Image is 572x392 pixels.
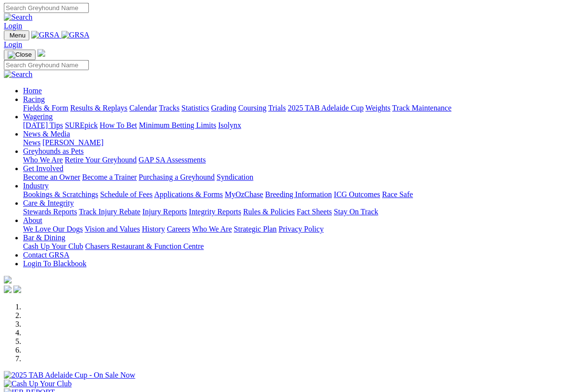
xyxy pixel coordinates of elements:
a: Contact GRSA [23,251,69,259]
img: logo-grsa-white.png [37,49,45,57]
a: Track Maintenance [392,104,451,112]
a: Greyhounds as Pets [23,147,84,155]
a: Syndication [217,173,253,181]
a: Track Injury Rebate [79,208,140,216]
div: Greyhounds as Pets [23,156,568,164]
a: 2025 TAB Adelaide Cup [288,104,364,112]
img: twitter.svg [13,285,21,293]
a: GAP SA Assessments [139,156,206,164]
a: Login [4,40,22,49]
a: Fact Sheets [297,208,332,216]
div: Care & Integrity [23,208,568,216]
a: [DATE] Tips [23,121,63,129]
a: Fields & Form [23,104,68,112]
button: Toggle navigation [4,30,29,40]
img: Cash Up Your Club [4,380,72,388]
a: Wagering [23,112,53,121]
a: Schedule of Fees [100,190,152,198]
img: logo-grsa-white.png [4,276,12,283]
a: News & Media [23,130,70,138]
a: Bar & Dining [23,233,65,242]
a: SUREpick [65,121,97,129]
a: History [142,225,165,233]
a: Rules & Policies [243,208,295,216]
a: Become a Trainer [82,173,137,181]
a: Bookings & Scratchings [23,190,98,198]
div: Bar & Dining [23,242,568,251]
a: ICG Outcomes [334,190,380,198]
a: Results & Replays [70,104,127,112]
a: Chasers Restaurant & Function Centre [85,242,204,250]
a: Tracks [159,104,180,112]
a: Weights [365,104,390,112]
img: facebook.svg [4,285,12,293]
a: Privacy Policy [279,225,324,233]
a: How To Bet [100,121,137,129]
a: Home [23,86,42,95]
a: Who We Are [192,225,232,233]
a: Calendar [129,104,157,112]
a: Industry [23,182,49,190]
img: 2025 TAB Adelaide Cup - On Sale Now [4,371,135,380]
a: Breeding Information [265,190,332,198]
input: Search [4,60,89,70]
a: MyOzChase [225,190,263,198]
a: Vision and Values [85,225,140,233]
a: Who We Are [23,156,63,164]
a: Become an Owner [23,173,80,181]
div: Wagering [23,121,568,130]
a: Stewards Reports [23,208,77,216]
a: Care & Integrity [23,199,74,207]
a: Grading [211,104,236,112]
a: Coursing [238,104,267,112]
a: About [23,216,42,224]
a: Careers [167,225,190,233]
a: Get Involved [23,164,63,172]
a: Retire Your Greyhound [65,156,137,164]
div: Get Involved [23,173,568,182]
img: Search [4,13,33,22]
a: Stay On Track [334,208,378,216]
a: Strategic Plan [234,225,277,233]
img: Search [4,70,33,79]
a: Racing [23,95,45,103]
a: Applications & Forms [154,190,223,198]
a: Injury Reports [142,208,187,216]
a: Purchasing a Greyhound [139,173,215,181]
input: Search [4,3,89,13]
a: Statistics [182,104,209,112]
a: Integrity Reports [189,208,241,216]
img: Close [8,51,32,59]
div: News & Media [23,138,568,147]
img: GRSA [31,31,60,39]
a: Trials [268,104,286,112]
a: Minimum Betting Limits [139,121,216,129]
div: Industry [23,190,568,199]
a: We Love Our Dogs [23,225,83,233]
a: Race Safe [382,190,413,198]
span: Menu [10,32,25,39]
img: GRSA [61,31,90,39]
a: Login To Blackbook [23,259,86,268]
div: About [23,225,568,233]
a: Isolynx [218,121,241,129]
a: [PERSON_NAME] [42,138,103,147]
a: Login [4,22,22,30]
a: Cash Up Your Club [23,242,83,250]
button: Toggle navigation [4,49,36,60]
a: News [23,138,40,147]
div: Racing [23,104,568,112]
